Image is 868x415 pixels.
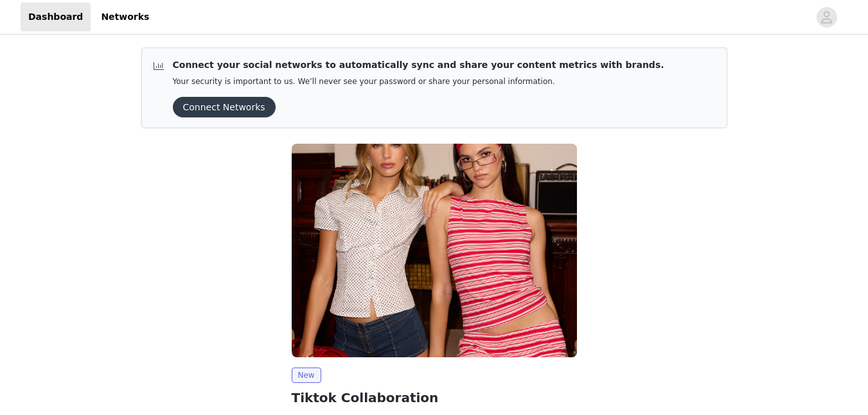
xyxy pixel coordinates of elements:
[93,3,157,31] a: Networks
[820,7,833,28] div: avatar
[173,58,664,72] p: Connect your social networks to automatically sync and share your content metrics with brands.
[292,144,577,357] img: Edikted
[173,77,664,87] p: Your security is important to us. We’ll never see your password or share your personal information.
[21,3,91,31] a: Dashboard
[292,368,321,383] span: New
[292,388,577,407] h2: Tiktok Collaboration
[173,97,276,117] button: Connect Networks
